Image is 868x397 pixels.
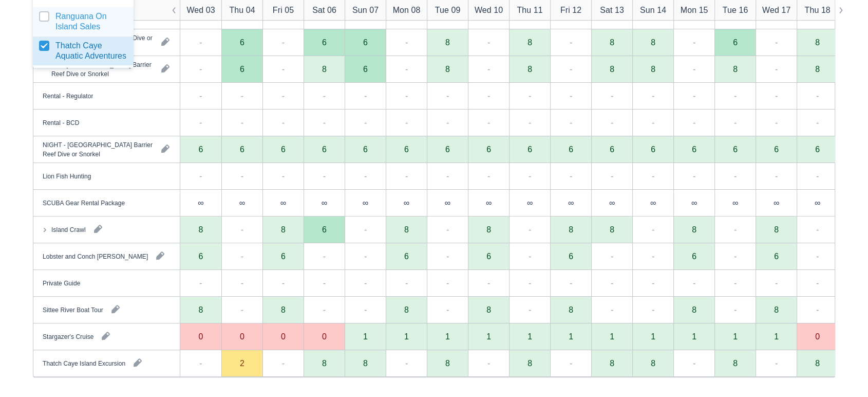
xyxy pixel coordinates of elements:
[815,145,820,153] div: 6
[51,225,86,234] div: Island Crawl
[221,136,262,163] div: 6
[517,4,542,16] div: Thu 11
[43,251,148,261] div: Lobster and Conch [PERSON_NAME]
[529,116,531,129] div: -
[364,250,367,262] div: -
[281,332,286,340] div: 0
[322,225,327,233] div: 6
[693,170,695,182] div: -
[180,190,221,216] div: ∞
[186,4,215,16] div: Wed 03
[714,136,756,163] div: 6
[693,36,695,48] div: -
[446,250,449,262] div: -
[345,190,386,216] div: ∞
[427,136,468,163] div: 6
[734,170,737,182] div: -
[487,277,490,289] div: -
[529,303,531,316] div: -
[509,350,550,377] div: 8
[610,145,614,153] div: 6
[345,350,386,377] div: 8
[816,303,819,316] div: -
[445,359,450,367] div: 8
[241,223,243,236] div: -
[775,170,778,182] div: -
[714,190,756,216] div: ∞
[651,65,655,73] div: 8
[282,63,285,75] div: -
[241,89,243,102] div: -
[363,38,368,46] div: 6
[468,323,509,350] div: 1
[386,136,427,163] div: 6
[199,63,202,75] div: -
[468,297,509,323] div: 8
[281,145,286,153] div: 6
[304,350,345,377] div: 8
[199,145,203,153] div: 6
[487,170,490,182] div: -
[363,359,368,367] div: 8
[804,4,830,16] div: Thu 18
[468,190,509,216] div: ∞
[468,136,509,163] div: 6
[733,332,738,340] div: 1
[199,225,203,233] div: 8
[445,145,450,153] div: 6
[693,277,695,289] div: -
[364,116,367,129] div: -
[673,323,714,350] div: 1
[475,4,503,16] div: Wed 10
[446,303,449,316] div: -
[322,145,327,153] div: 6
[692,252,696,260] div: 6
[241,277,243,289] div: -
[445,199,450,207] div: ∞
[198,199,203,207] div: ∞
[43,91,93,100] div: Rental - Regulator
[610,65,614,73] div: 8
[723,4,748,16] div: Tue 16
[733,38,738,46] div: 6
[323,89,326,102] div: -
[364,89,367,102] div: -
[282,36,285,48] div: -
[405,36,408,48] div: -
[240,38,244,46] div: 6
[610,359,614,367] div: 8
[775,116,778,129] div: -
[652,89,654,102] div: -
[797,136,838,163] div: 6
[651,38,655,46] div: 8
[323,170,326,182] div: -
[692,305,696,314] div: 8
[651,359,655,367] div: 8
[652,277,654,289] div: -
[550,243,591,270] div: 6
[199,305,203,314] div: 8
[345,323,386,350] div: 1
[734,116,737,129] div: -
[797,350,838,377] div: 8
[529,277,531,289] div: -
[487,116,490,129] div: -
[756,190,797,216] div: ∞
[692,145,696,153] div: 6
[692,225,696,233] div: 8
[569,145,573,153] div: 6
[363,145,368,153] div: 6
[404,199,409,207] div: ∞
[487,63,490,75] div: -
[774,225,779,233] div: 8
[611,250,613,262] div: -
[445,65,450,73] div: 8
[486,145,491,153] div: 6
[797,190,838,216] div: ∞
[673,136,714,163] div: 6
[775,89,778,102] div: -
[652,116,654,129] div: -
[762,4,790,16] div: Wed 17
[570,277,572,289] div: -
[199,252,203,260] div: 6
